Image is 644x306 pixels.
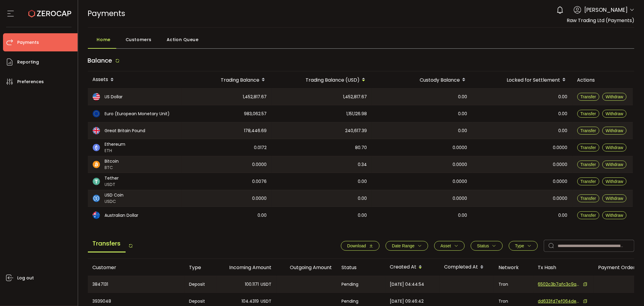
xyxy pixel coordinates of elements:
span: Payments [88,8,126,19]
span: 0.00 [358,212,367,219]
div: Created At [385,262,440,272]
span: Home [97,34,111,46]
span: Transfers [88,235,126,252]
span: Bitcoin [105,158,119,164]
span: Payments [17,38,39,47]
button: Withdraw [602,127,626,135]
button: Withdraw [602,161,626,168]
button: Withdraw [602,110,626,118]
span: [PERSON_NAME] [584,6,628,14]
span: Withdraw [606,94,623,99]
span: 0.0000 [453,161,467,168]
span: dd633fd7ef064de7733993bde38aef7f3182df6e299887170857d6bf41bb0c31 [538,298,580,304]
span: 0.00 [358,178,367,185]
button: Withdraw [602,144,626,151]
span: 0.0000 [553,161,568,168]
img: eth_portfolio.svg [93,144,100,151]
span: Ethereum [105,141,126,148]
div: Tron [494,276,533,292]
span: US Dollar [105,94,123,100]
button: Transfer [577,144,600,151]
img: aud_portfolio.svg [93,212,100,219]
span: Withdraw [606,179,623,184]
span: Transfer [581,162,596,167]
span: Asset [441,243,451,248]
span: 6502c3b7afc3c9ad1e367f2b8d4587acee3a92122766e09f775a6584222de1fb [538,281,580,288]
span: Euro (European Monetary Unit) [105,111,170,117]
button: Withdraw [602,211,626,219]
div: Actions [572,76,633,83]
span: 0.00 [559,212,568,219]
span: 0.00 [458,110,467,117]
span: 1,151,126.98 [347,110,367,117]
button: Date Range [386,241,428,251]
button: Withdraw [602,93,626,101]
span: 0.0000 [453,195,467,202]
span: Withdraw [606,213,623,218]
div: Trading Balance (USD) [272,75,372,85]
div: 3847131 [88,276,184,292]
span: ETH [105,148,126,154]
span: USDT [261,298,272,305]
button: Transfer [577,194,600,202]
span: 0.0000 [453,178,467,185]
button: Transfer [577,211,600,219]
button: Transfer [577,127,600,135]
span: Transfer [581,213,596,218]
div: Type [184,264,216,271]
span: Status [477,243,489,248]
img: usdc_portfolio.svg [93,195,100,202]
div: Completed At [440,262,494,272]
div: Incoming Amount [216,264,277,271]
span: 80.70 [355,144,367,151]
span: Type [515,243,524,248]
button: Asset [434,241,465,251]
button: Transfer [577,93,600,101]
span: 100.1171 [245,281,259,288]
div: Custody Balance [372,75,472,85]
img: usdt_portfolio.svg [93,178,100,185]
div: Tx Hash [533,264,594,271]
span: 1,452,817.67 [243,93,267,100]
img: gbp_portfolio.svg [93,127,100,134]
span: [DATE] 04:44:54 [390,281,425,288]
span: Transfer [581,196,596,201]
span: 0.0000 [252,161,267,168]
span: 104.4319 [242,298,259,305]
span: Balance [88,56,112,65]
span: 0.00 [559,127,568,134]
div: Trading Balance [181,75,272,85]
span: 0.00 [458,93,467,100]
span: 0.00 [258,212,267,219]
img: btc_portfolio.svg [93,161,100,168]
span: Raw Trading Ltd (Payments) [567,17,634,24]
span: Tether [105,175,119,181]
span: [DATE] 09:46:42 [390,298,424,305]
span: 0.00 [458,127,467,134]
button: Type [509,241,538,251]
span: Transfer [581,145,596,150]
span: Action Queue [167,34,199,46]
div: Locked for Settlement [472,75,572,85]
span: 240,617.39 [345,127,367,134]
span: 0.00 [358,195,367,202]
span: 0.00 [559,110,568,117]
button: Transfer [577,161,600,168]
span: 0.0000 [453,144,467,151]
span: USDC [105,198,124,205]
span: 0.0076 [252,178,267,185]
span: 0.00 [559,93,568,100]
button: Transfer [577,110,600,118]
span: Pending [342,298,359,305]
span: Customers [126,34,152,46]
button: Status [471,241,503,251]
span: 0.0000 [252,195,267,202]
button: Download [341,241,380,251]
div: Customer [88,264,184,271]
span: BTC [105,164,119,171]
span: Withdraw [606,196,623,201]
span: 0.00 [458,212,467,219]
span: 983,062.57 [244,110,267,117]
span: 0.0000 [553,195,568,202]
button: Withdraw [602,194,626,202]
